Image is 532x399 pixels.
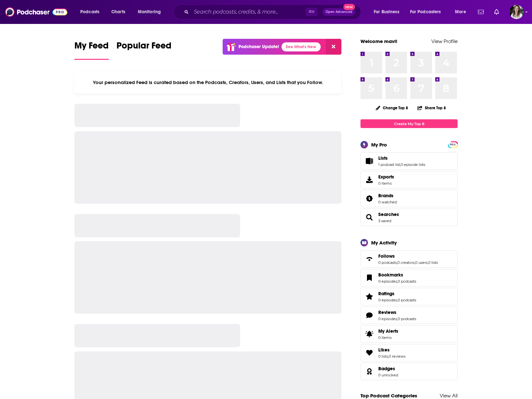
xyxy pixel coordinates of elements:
[369,7,407,17] button: open menu
[427,260,428,265] span: ,
[363,329,376,339] span: My Alerts
[428,260,438,265] a: 0 lists
[374,7,399,16] span: For Business
[401,162,425,167] a: 0 episode lists
[360,325,458,343] a: My Alerts
[378,309,416,315] a: Reviews
[360,269,458,286] span: Bookmarks
[378,174,394,180] span: Exports
[378,298,397,302] a: 0 episodes
[398,298,416,302] a: 0 podcasts
[238,44,279,49] p: Podchaser Update!
[363,213,376,222] a: Searches
[363,175,376,184] span: Exports
[509,5,524,19] img: User Profile
[378,366,398,372] a: Badges
[378,272,416,278] a: Bookmarks
[378,291,416,297] a: Ratings
[74,71,341,93] div: Your personalized Feed is curated based on the Podcasts, Creators, Users, and Lists that you Follow.
[180,5,367,19] div: Search podcasts, credits, & more...
[378,373,398,377] a: 0 unlocked
[417,102,446,114] button: Share Top 8
[406,7,450,17] button: open menu
[389,354,405,359] a: 0 reviews
[398,279,416,284] a: 0 podcasts
[363,311,376,320] a: Reviews
[74,40,109,60] a: My Feed
[378,354,388,359] a: 0 lists
[5,6,67,18] img: Podchaser - Follow, Share and Rate Podcasts
[378,291,394,297] span: Ratings
[378,335,398,340] span: 0 items
[378,181,394,186] span: 0 items
[410,7,441,16] span: For Podcasters
[378,193,397,199] a: Brands
[363,254,376,264] a: Follows
[107,7,129,17] a: Charts
[360,288,458,305] span: Ratings
[378,328,398,334] span: My Alerts
[111,7,125,16] span: Charts
[431,38,458,44] a: View Profile
[455,7,466,16] span: More
[397,317,398,321] span: ,
[360,344,458,361] span: Likes
[360,152,458,170] span: Lists
[360,119,458,128] a: Create My Top 8
[378,193,393,199] span: Brands
[133,7,169,17] button: open menu
[378,317,397,321] a: 0 episodes
[398,317,416,321] a: 0 podcasts
[360,250,458,268] span: Follows
[449,142,457,147] a: PRO
[116,40,172,60] a: Popular Feed
[388,354,389,359] span: ,
[475,6,486,17] a: Show notifications dropdown
[360,307,458,324] span: Reviews
[378,309,396,315] span: Reviews
[363,156,376,166] a: Lists
[371,240,397,246] div: My Activity
[363,194,376,203] a: Brands
[397,279,398,284] span: ,
[80,7,99,16] span: Podcasts
[378,253,438,259] a: Follows
[378,260,397,265] a: 0 podcasts
[378,347,390,353] span: Likes
[400,162,401,167] span: ,
[378,253,395,259] span: Follows
[191,7,305,17] input: Search podcasts, credits, & more...
[397,260,415,265] a: 0 creators
[360,38,397,44] a: Welcome mavi!
[378,272,403,278] span: Bookmarks
[305,8,317,16] span: ⌘ K
[372,104,412,112] button: Change Top 8
[378,219,391,223] a: 3 saved
[378,211,399,217] a: Searches
[360,190,458,207] span: Brands
[343,4,355,10] span: New
[323,8,355,16] button: Open AdvancedNew
[415,260,427,265] a: 0 users
[509,5,524,19] span: Logged in as mavi
[415,260,415,265] span: ,
[363,273,376,282] a: Bookmarks
[76,7,108,17] button: open menu
[360,171,458,189] a: Exports
[116,40,172,55] span: Popular Feed
[378,155,425,161] a: Lists
[397,298,398,302] span: ,
[74,40,109,55] span: My Feed
[360,209,458,226] span: Searches
[492,6,502,17] a: Show notifications dropdown
[378,279,397,284] a: 0 episodes
[363,367,376,376] a: Badges
[360,363,458,380] span: Badges
[138,7,161,16] span: Monitoring
[378,347,405,353] a: Likes
[509,5,524,19] button: Show profile menu
[363,292,376,301] a: Ratings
